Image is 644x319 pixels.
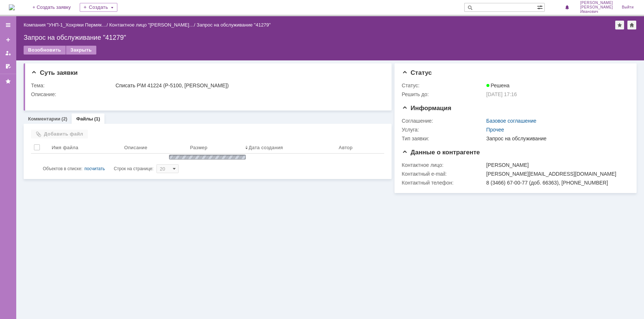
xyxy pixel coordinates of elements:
div: Тип заявки: [402,136,485,141]
div: Решить до: [402,91,485,97]
a: Мои согласования [2,60,14,72]
i: Строк на странице: [43,164,154,173]
span: [PERSON_NAME] [580,5,613,10]
div: Описание: [31,91,382,97]
div: Услуга: [402,127,485,133]
span: [DATE] 17:16 [486,91,517,97]
span: Решена [486,83,510,88]
div: посчитать [85,164,105,173]
div: / [109,22,197,28]
th: Имя файла [49,141,121,154]
div: Соглашение: [402,118,485,124]
div: Статус: [402,83,485,88]
th: Размер [187,141,242,154]
img: wJIQAAOwAAAAAAAAAAAA== [167,154,248,161]
div: Автор [339,145,353,150]
span: Расширенный поиск [537,3,544,10]
th: Автор [336,141,384,154]
a: Компания "УНП-1_Хохряки Пермяк… [24,22,107,28]
span: Информация [402,105,451,112]
div: (2) [62,116,68,122]
div: Описание [124,145,147,150]
div: Сделать домашней страницей [627,21,636,29]
th: Дата создания [242,141,336,154]
div: 8 (3466) 67-00-77 (доб. 66363), [PHONE_NUMBER] [486,180,626,186]
a: Перейти на домашнюю страницу [9,4,15,10]
a: Прочее [486,127,504,133]
div: Контактный телефон: [402,180,485,186]
div: Запрос на обслуживание [486,136,626,141]
div: Запрос на обслуживание "41279" [197,22,271,28]
div: (1) [94,116,100,122]
span: [PERSON_NAME] [580,1,613,5]
a: Базовое соглашение [486,118,537,124]
div: [PERSON_NAME] [486,162,626,168]
div: Запрос на обслуживание "41279" [24,34,637,41]
div: / [24,22,109,28]
div: Дата создания [249,145,283,150]
span: Объектов в списке: [43,166,82,171]
div: [PERSON_NAME][EMAIL_ADDRESS][DOMAIN_NAME] [486,171,626,177]
div: Списать Р\М 41224 (P-5100, [PERSON_NAME]) [116,83,380,88]
a: Создать заявку [2,34,14,46]
span: Данные о контрагенте [402,149,480,156]
a: Мои заявки [2,47,14,59]
div: Контактный e-mail: [402,171,485,177]
a: Файлы [76,116,93,122]
span: Иванович [580,10,613,14]
img: logo [9,4,15,10]
div: Контактное лицо: [402,162,485,168]
div: Имя файла [52,145,78,150]
div: Создать [80,3,117,12]
a: Контактное лицо "[PERSON_NAME]… [109,22,194,28]
div: Тема: [31,83,114,88]
a: Комментарии [28,116,61,122]
div: Размер [190,145,207,150]
span: Суть заявки [31,69,78,76]
div: Добавить в избранное [615,21,624,29]
span: Статус [402,69,432,76]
